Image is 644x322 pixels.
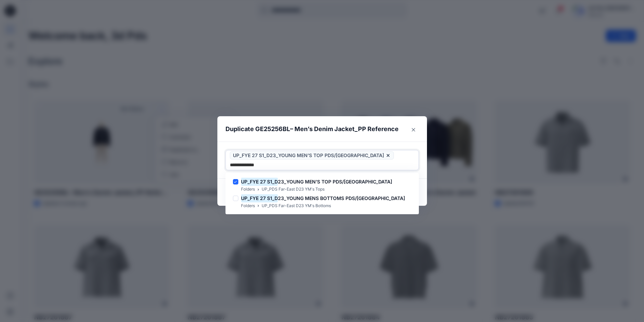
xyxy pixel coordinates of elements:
[262,202,331,209] p: UP_PDS Far-East D23 YM's Bottoms
[233,151,384,159] span: UP_FYE 27 S1_D23_YOUNG MEN’S TOP PDS/[GEOGRAPHIC_DATA]
[241,194,278,203] mark: UP_FYE 27 S1_D
[278,195,405,201] span: 23_YOUNG MENS BOTTOMS PDS/[GEOGRAPHIC_DATA]
[278,179,392,184] span: 23_YOUNG MEN’S TOP PDS/[GEOGRAPHIC_DATA]
[408,124,419,135] button: Close
[225,124,399,134] p: Duplicate GE25256BL– Men’s Denim Jacket_PP Reference
[241,202,255,209] p: Folders
[241,186,255,193] p: Folders
[241,177,278,186] mark: UP_FYE 27 S1_D
[262,186,325,193] p: UP_PDS Far-East D23 YM's Tops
